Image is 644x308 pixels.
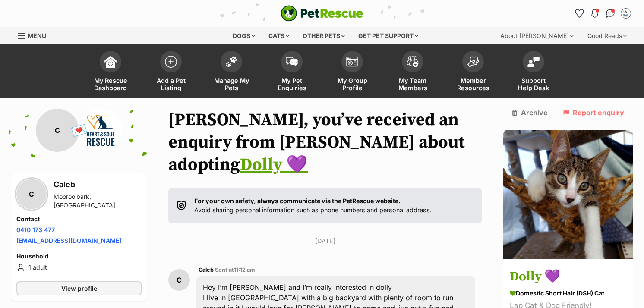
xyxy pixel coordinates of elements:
[581,27,633,44] div: Good Reads
[333,77,372,91] span: My Group Profile
[54,179,142,191] h3: Caleb
[194,197,401,204] strong: For your own safety, always communicate via the PetRescue website.
[16,215,142,223] h4: Contact
[286,57,298,66] img: pet-enquiries-icon-7e3ad2cf08bfb03b45e93fb7055b45f3efa6380592205ae92323e6603595dc1f.svg
[262,47,322,98] a: My Pet Enquiries
[194,196,432,215] p: Avoid sharing personal information such as phone numbers and personal address.
[36,109,79,152] div: C
[240,154,308,176] a: Dolly 💜
[165,56,177,68] img: add-pet-listing-icon-0afa8454b4691262ce3f59096e99ab1cd57d4a30225e0717b998d2c9b9846f56.svg
[16,237,121,244] a: [EMAIL_ADDRESS][DOMAIN_NAME]
[510,267,626,286] h3: Dolly 💜
[352,27,424,44] div: Get pet support
[503,130,633,259] img: Dolly 💜
[322,47,382,98] a: My Group Profile
[168,269,190,291] div: C
[225,56,237,67] img: manage-my-pets-icon-02211641906a0b7f246fdf0571729dbe1e7629f14944591b6c1af311fb30b64b.svg
[527,57,540,67] img: help-desk-icon-fdf02630f3aa405de69fd3d07c3f3aa587a6932b1a1747fa1d2bba05be0121f9.svg
[54,192,142,210] div: Mooroolbark, [GEOGRAPHIC_DATA]
[141,47,201,98] a: Add a Pet Listing
[262,27,295,44] div: Cats
[503,47,564,98] a: Support Help Desk
[168,109,482,176] h1: [PERSON_NAME], you’ve received an enquiry from [PERSON_NAME] about adopting
[572,6,586,20] a: Favourites
[619,6,633,20] button: My account
[346,57,358,67] img: group-profile-icon-3fa3cf56718a62981997c0bc7e787c4b2cf8bcc04b72c1350f741eb67cf2f40e.svg
[212,77,251,91] span: Manage My Pets
[215,267,255,273] span: Sent at
[69,121,89,140] span: 💌
[382,47,443,98] a: My Team Members
[467,56,479,68] img: member-resources-icon-8e73f808a243e03378d46382f2149f9095a855e16c252ad45f914b54edf8863c.svg
[622,9,630,18] img: Megan Ostwald profile pic
[562,109,624,116] a: Report enquiry
[16,281,142,295] a: View profile
[79,109,122,152] img: Heart & Soul profile pic
[494,27,580,44] div: About [PERSON_NAME]
[588,6,602,20] button: Notifications
[16,226,55,233] a: 0410 173 477
[443,47,503,98] a: Member Resources
[572,6,633,20] ul: Account quick links
[16,262,142,273] li: 1 adult
[281,5,363,22] a: PetRescue
[152,77,190,91] span: Add a Pet Listing
[512,109,548,116] a: Archive
[168,236,482,245] p: [DATE]
[61,284,97,293] span: View profile
[454,77,492,91] span: Member Resources
[393,77,432,91] span: My Team Members
[510,289,626,298] div: Domestic Short Hair (DSH) Cat
[18,27,52,43] a: Menu
[234,267,255,273] span: 11:12 am
[199,267,214,273] span: Caleb
[91,77,130,91] span: My Rescue Dashboard
[407,56,419,67] img: team-members-icon-5396bd8760b3fe7c0b43da4ab00e1e3bb1a5d9ba89233759b79545d2d3fc5d0d.svg
[227,27,261,44] div: Dogs
[16,252,142,261] h4: Household
[606,9,615,18] img: chat-41dd97257d64d25036548639549fe6c8038ab92f7586957e7f3b1b290dea8141.svg
[297,27,351,44] div: Other pets
[16,179,47,209] div: C
[28,32,46,39] span: Menu
[603,6,617,20] a: Conversations
[272,77,311,91] span: My Pet Enquiries
[281,5,363,22] img: logo-cat-932fe2b9b8326f06289b0f2fb663e598f794de774fb13d1741a6617ecf9a85b4.svg
[591,9,598,18] img: notifications-46538b983faf8c2785f20acdc204bb7945ddae34d4c08c2a6579f10ce5e182be.svg
[201,47,262,98] a: Manage My Pets
[514,77,553,91] span: Support Help Desk
[104,56,117,68] img: dashboard-icon-eb2f2d2d3e046f16d808141f083e7271f6b2e854fb5c12c21221c1fb7104beca.svg
[80,47,141,98] a: My Rescue Dashboard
